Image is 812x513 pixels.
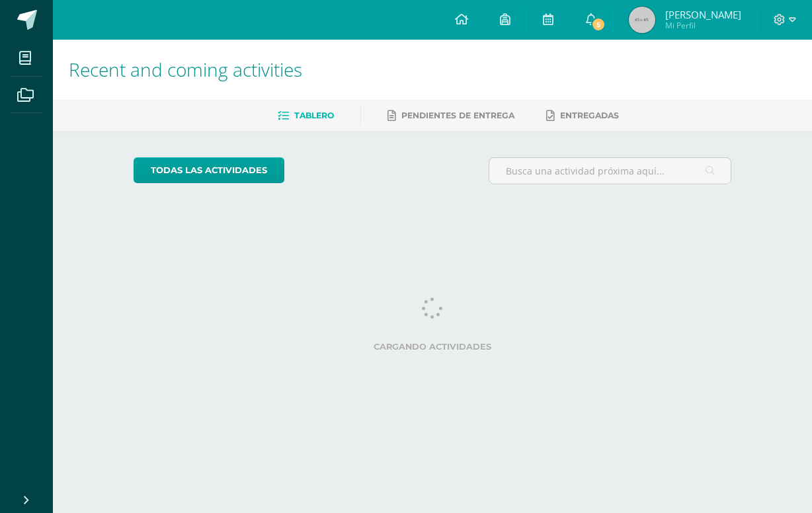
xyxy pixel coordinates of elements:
[665,20,741,31] span: Mi Perfil
[489,158,731,184] input: Busca una actividad próxima aquí...
[387,105,514,126] a: Pendientes de entrega
[560,110,619,120] span: Entregadas
[546,105,619,126] a: Entregadas
[629,7,655,33] img: 45x45
[69,57,302,82] span: Recent and coming activities
[134,342,732,352] label: Cargando actividades
[591,17,606,32] span: 5
[665,8,741,21] span: [PERSON_NAME]
[134,157,284,183] a: todas las Actividades
[401,110,514,120] span: Pendientes de entrega
[278,105,334,126] a: Tablero
[294,110,334,120] span: Tablero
